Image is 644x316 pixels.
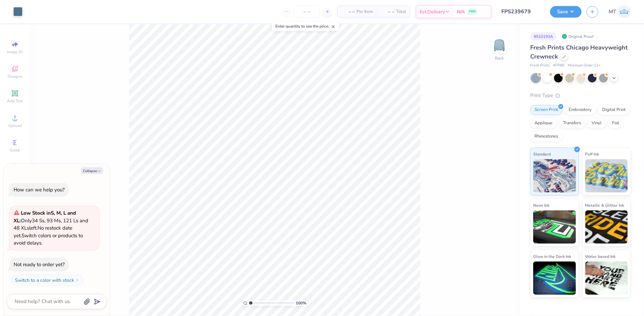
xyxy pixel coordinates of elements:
div: Enter quantity to see the price. [272,22,339,31]
span: Metallic & Glitter Ink [585,202,624,209]
span: Minimum Order: 12 + [568,63,601,68]
span: Fresh Prints Chicago Heavyweight Crewneck [530,44,628,60]
img: Michelle Tapire [618,5,631,18]
span: Designs [8,74,22,79]
span: Standard [533,151,551,158]
div: Print Type [530,92,631,99]
div: Not ready to order yet? [14,261,65,268]
input: – – [294,6,320,18]
div: How can we help you? [14,186,65,193]
span: MT [609,8,616,16]
div: Applique [530,118,557,128]
span: Est. Delivery [420,8,445,15]
span: – – [381,8,394,15]
span: Per Item [357,8,373,15]
div: Screen Print [530,105,562,115]
img: Glow in the Dark Ink [533,262,576,295]
img: Switch to a color with stock [75,278,79,282]
span: N/A [457,8,465,15]
img: Standard [533,159,576,192]
button: Save [550,6,582,18]
span: Fresh Prints [530,63,550,68]
span: – – [341,8,355,15]
div: Foil [608,118,623,128]
button: Switch to a color with stock [11,275,83,285]
span: # FP88 [553,63,564,68]
span: Upload [8,123,22,128]
img: Back [493,39,506,52]
span: Greek [10,148,20,153]
img: Metallic & Glitter Ink [585,210,628,244]
img: Neon Ink [533,210,576,244]
span: 100 % [296,300,306,306]
div: Digital Print [598,105,630,115]
input: Untitled Design [496,5,545,18]
div: Original Proof [560,32,597,41]
a: MT [609,5,631,18]
span: Only 34 Ss, 93 Ms, 121 Ls and 48 XLs left. Switch colors or products to avoid delays. [14,210,88,246]
span: Add Text [7,98,23,104]
span: Image AI [7,49,23,54]
span: Neon Ink [533,202,549,209]
strong: Low Stock in S, M, L and XL : [14,210,76,224]
button: Collapse [81,167,103,174]
div: Embroidery [564,105,596,115]
span: FREE [469,9,476,14]
div: Vinyl [587,118,606,128]
img: Puff Ink [585,159,628,192]
img: Water based Ink [585,262,628,295]
span: No restock date yet. [14,225,72,239]
span: Glow in the Dark Ink [533,253,571,260]
div: # 510193A [530,32,557,41]
div: Transfers [559,118,585,128]
span: Total [396,8,406,15]
div: Rhinestones [530,132,562,142]
div: Back [495,55,504,61]
span: Water based Ink [585,253,616,260]
span: Puff Ink [585,151,599,158]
